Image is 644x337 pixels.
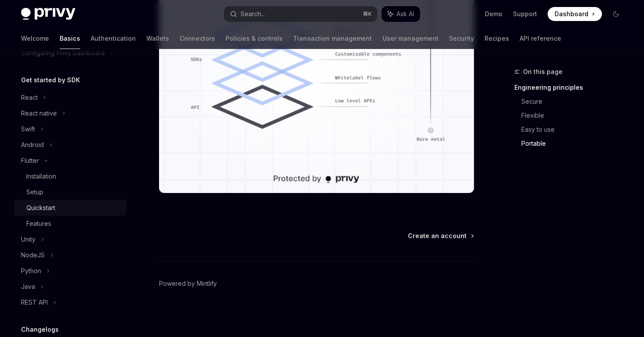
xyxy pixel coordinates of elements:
span: ⌘ K [363,11,372,18]
h5: Get started by SDK [21,75,80,85]
div: Python [21,266,41,276]
span: Create an account [408,232,467,240]
div: Quickstart [26,203,55,213]
div: Installation [26,171,56,182]
div: React native [21,108,57,119]
a: Features [14,216,126,232]
a: Welcome [21,28,49,49]
span: Dashboard [555,10,588,18]
div: REST API [21,297,48,308]
a: API reference [520,28,561,49]
div: NodeJS [21,250,45,260]
a: Setup [14,184,126,200]
a: Recipes [485,28,509,49]
div: Search... [241,9,265,19]
a: Demo [485,10,502,18]
div: Setup [26,187,43,197]
a: Create an account [408,232,473,240]
button: Search...⌘K [224,6,377,22]
button: Ask AI [382,6,420,22]
a: Quickstart [14,200,126,216]
div: Unity [21,234,35,245]
a: Secure [521,95,630,109]
div: Flutter [21,155,39,166]
button: Toggle dark mode [609,7,623,21]
a: Dashboard [548,7,602,21]
a: User management [382,28,439,49]
a: Support [513,10,537,18]
a: Powered by Mintlify [159,279,217,288]
div: React [21,92,38,103]
a: Basics [60,28,80,49]
a: Engineering principles [514,81,630,95]
a: Policies & controls [226,28,283,49]
a: Wallets [146,28,169,49]
div: Java [21,281,35,292]
a: Transaction management [293,28,372,49]
a: Flexible [521,109,630,123]
a: Connectors [180,28,215,49]
div: Android [21,140,44,150]
a: Authentication [91,28,136,49]
a: Portable [521,137,630,151]
a: Easy to use [521,123,630,137]
a: Security [449,28,474,49]
h5: Changelogs [21,324,59,335]
img: dark logo [21,8,75,20]
span: Ask AI [396,10,414,18]
div: Features [26,218,51,229]
div: Swift [21,124,35,134]
a: Installation [14,168,126,184]
span: On this page [523,67,563,77]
